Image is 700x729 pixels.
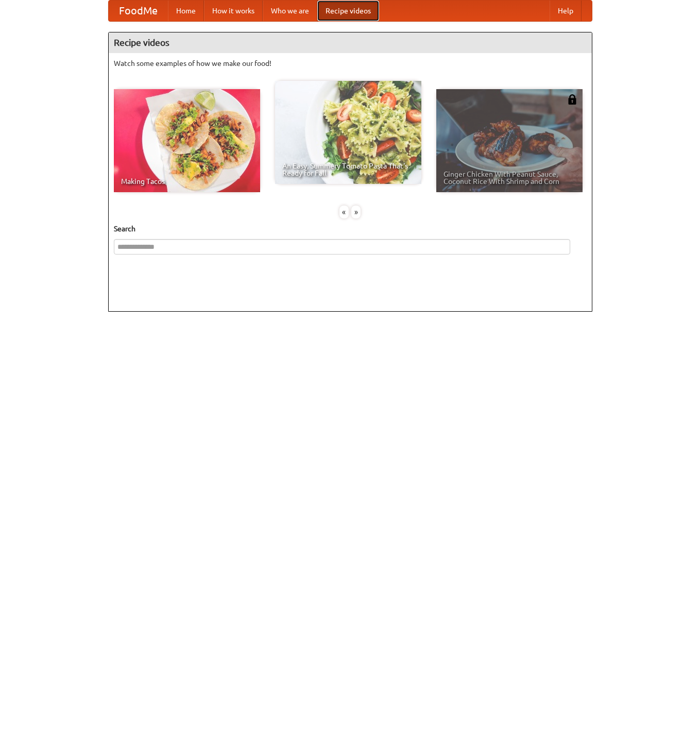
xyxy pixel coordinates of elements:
span: Making Tacos [121,178,253,185]
a: An Easy, Summery Tomato Pasta That's Ready for Fall [275,81,421,184]
p: Watch some examples of how we make our food! [114,58,587,69]
div: » [351,206,361,218]
a: Home [168,1,204,21]
a: Recipe videos [317,1,379,21]
img: 483408.png [567,94,577,105]
span: An Easy, Summery Tomato Pasta That's Ready for Fall [282,162,414,177]
a: FoodMe [109,1,168,21]
a: Who we are [263,1,317,21]
a: How it works [204,1,263,21]
div: « [339,206,349,218]
h4: Recipe videos [109,32,592,53]
a: Making Tacos [114,89,260,192]
h5: Search [114,224,587,234]
a: Help [550,1,582,21]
